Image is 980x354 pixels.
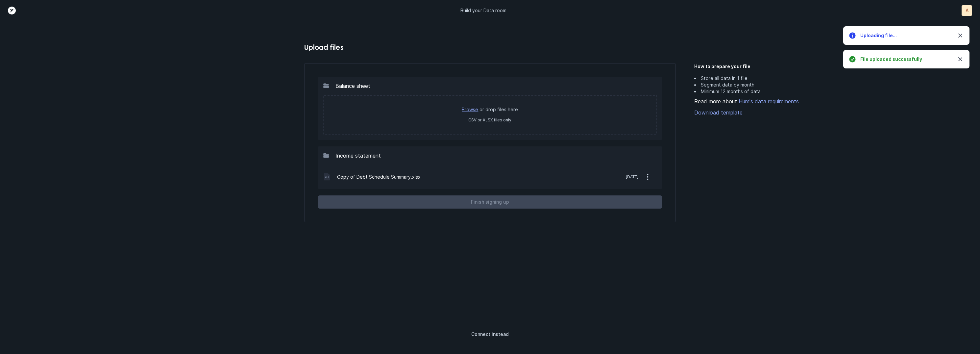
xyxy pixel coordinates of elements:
[335,152,381,160] p: Income statement
[468,117,511,122] label: CSV or XLSX files only
[304,42,676,53] h4: Upload files
[471,198,509,206] p: Finish signing up
[860,32,951,39] h5: Uploading file...
[318,195,662,209] button: Finish signing up
[460,7,506,14] p: Build your Data room
[462,107,478,112] a: Browse
[694,97,898,105] div: Read more about
[737,98,799,105] a: Hum's data requirements
[694,88,898,95] li: Minimum 12 months of data
[694,109,898,116] a: Download template
[317,328,663,341] button: Connect instead
[626,174,638,180] p: [DATE]
[337,173,421,181] p: Copy of Debt Schedule Summary.xlsx
[471,330,509,338] p: Connect instead
[335,82,370,90] p: Balance sheet
[860,56,951,63] h5: File uploaded successfully
[694,63,898,70] h5: How to prepare your file
[694,82,898,88] li: Segment data by month
[694,75,898,82] li: Store all data in 1 file
[966,7,968,14] p: A
[962,5,972,16] button: A
[330,106,650,113] p: or drop files here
